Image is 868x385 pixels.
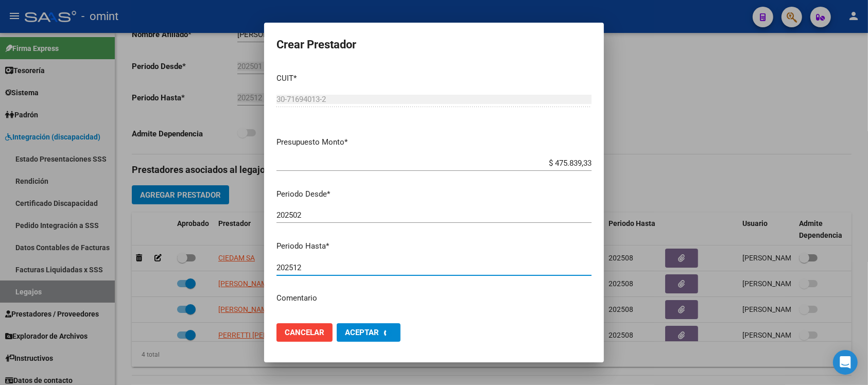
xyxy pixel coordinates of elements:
span: Cancelar [285,328,324,337]
div: Open Intercom Messenger [833,350,858,375]
p: Periodo Hasta [276,240,592,252]
p: Comentario [276,292,592,304]
span: Aceptar [345,328,379,337]
p: Periodo Desde [276,188,592,200]
p: Presupuesto Monto [276,136,592,148]
button: Aceptar [337,323,401,342]
h2: Crear Prestador [276,35,592,55]
p: CUIT [276,73,592,84]
button: Cancelar [276,323,333,342]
